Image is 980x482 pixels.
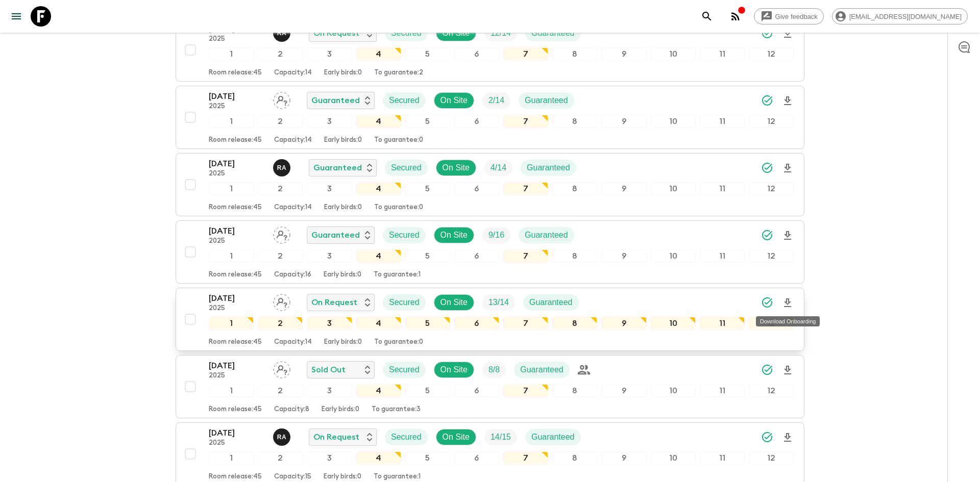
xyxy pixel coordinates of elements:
p: Guaranteed [313,162,362,174]
button: [DATE]2025Assign pack leaderSold OutSecuredOn SiteTrip FillGuaranteed123456789101112Room release:... [176,355,804,418]
p: Early birds: 0 [324,204,362,212]
p: 13 / 14 [488,296,509,309]
div: 3 [307,115,352,128]
p: On Request [313,431,359,443]
div: 7 [503,115,548,128]
p: Capacity: 8 [274,405,309,414]
svg: Download Onboarding [781,230,794,242]
p: Guaranteed [527,162,570,174]
div: 10 [651,47,696,61]
div: 4 [356,317,401,330]
div: [EMAIL_ADDRESS][DOMAIN_NAME] [832,8,968,24]
div: 3 [307,182,352,195]
div: 3 [307,384,352,397]
p: 12 / 14 [491,27,511,39]
div: 5 [405,115,450,128]
div: 12 [749,384,794,397]
svg: Download Onboarding [781,162,794,174]
p: Room release: 45 [209,338,262,346]
div: 7 [503,317,548,330]
div: 10 [651,317,696,330]
div: 9 [601,249,646,263]
p: Sold Out [311,364,346,376]
div: 2 [258,47,303,61]
div: Trip Fill [484,25,517,41]
a: Give feedback [754,8,824,24]
div: 11 [700,47,745,61]
div: 11 [700,451,745,465]
p: On Site [440,229,468,241]
div: 2 [258,182,303,195]
p: Room release: 45 [209,271,262,279]
div: 12 [749,317,794,330]
span: Rupert Andres [273,28,292,36]
div: On Site [434,294,474,311]
button: [DATE]2025Assign pack leaderGuaranteedSecuredOn SiteTrip FillGuaranteed123456789101112Room releas... [176,86,804,149]
span: [EMAIL_ADDRESS][DOMAIN_NAME] [844,13,967,20]
div: 7 [503,47,548,61]
div: Trip Fill [482,227,510,243]
div: Secured [383,362,426,378]
div: 2 [258,249,303,263]
div: 8 [552,115,597,128]
p: Secured [391,27,422,39]
div: 11 [700,182,745,195]
div: 10 [651,384,696,397]
svg: Synced Successfully [761,94,773,107]
p: [DATE] [209,225,265,237]
div: 12 [749,115,794,128]
p: [DATE] [209,158,265,170]
svg: Download Onboarding [781,364,794,376]
svg: Synced Successfully [761,364,773,376]
p: 8 / 8 [488,364,500,376]
p: Early birds: 0 [322,405,359,414]
div: 6 [454,47,499,61]
p: To guarantee: 1 [374,473,421,481]
button: RA [273,159,292,176]
div: On Site [436,160,476,176]
p: On Site [440,296,468,309]
p: On Site [440,364,468,376]
button: [DATE]2025Assign pack leaderGuaranteedSecuredOn SiteTrip FillGuaranteed123456789101112Room releas... [176,220,804,284]
div: 7 [503,384,548,397]
div: 2 [258,317,303,330]
div: 11 [700,384,745,397]
p: Room release: 45 [209,473,262,481]
div: 5 [405,249,450,263]
div: 3 [307,249,352,263]
button: [DATE]2025Rupert AndresGuaranteedSecuredOn SiteTrip FillGuaranteed123456789101112Room release:45C... [176,153,804,216]
div: On Site [434,92,474,109]
p: Early birds: 0 [324,136,362,144]
div: 2 [258,451,303,465]
div: Secured [383,294,426,311]
p: To guarantee: 0 [374,136,423,144]
p: Secured [389,296,420,309]
div: 5 [405,182,450,195]
p: 2025 [209,439,265,447]
p: Capacity: 14 [274,136,312,144]
div: 4 [356,451,401,465]
div: 6 [454,451,499,465]
div: 9 [601,384,646,397]
div: 2 [258,115,303,128]
div: 11 [700,249,745,263]
p: Capacity: 16 [274,271,311,279]
div: 8 [552,384,597,397]
div: 9 [601,47,646,61]
button: [DATE]2025Assign pack leaderOn RequestSecuredOn SiteTrip FillGuaranteed123456789101112Room releas... [176,288,804,351]
p: R A [277,164,287,172]
div: 5 [405,451,450,465]
p: Early birds: 0 [324,69,362,77]
div: On Site [434,362,474,378]
div: 6 [454,249,499,263]
span: Give feedback [770,13,823,20]
span: Rupert Andres [273,432,292,440]
p: Room release: 45 [209,69,262,77]
p: To guarantee: 0 [374,204,423,212]
p: 2025 [209,170,265,178]
div: 11 [700,317,745,330]
div: Secured [385,160,428,176]
p: R A [277,433,287,441]
div: 12 [749,182,794,195]
div: 4 [356,115,401,128]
